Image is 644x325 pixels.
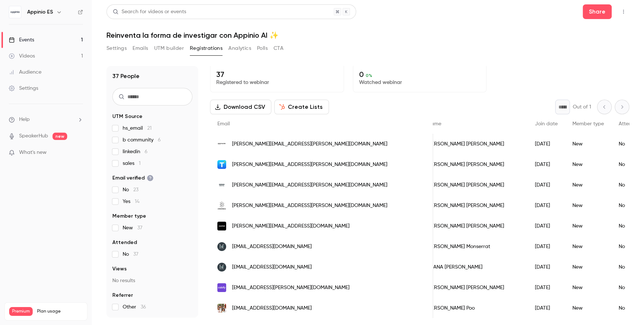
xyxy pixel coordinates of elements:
[420,236,528,257] div: [PERSON_NAME] Monserrat
[112,174,153,182] span: Email verified
[190,43,222,54] button: Registrations
[565,236,611,257] div: New
[257,43,268,54] button: Polls
[9,52,35,60] div: Videos
[112,265,127,273] span: Views
[210,100,271,114] button: Download CSV
[112,213,146,220] span: Member type
[123,303,146,311] span: Other
[232,243,312,251] span: [EMAIL_ADDRESS][DOMAIN_NAME]
[528,195,565,216] div: [DATE]
[420,154,528,175] div: [PERSON_NAME] [PERSON_NAME]
[232,161,387,169] span: [PERSON_NAME][EMAIL_ADDRESS][PERSON_NAME][DOMAIN_NAME]
[53,133,67,140] span: new
[359,70,481,79] p: 0
[528,236,565,257] div: [DATE]
[112,277,192,284] p: No results
[123,198,140,205] span: Yes
[139,161,141,166] span: 1
[528,175,565,195] div: [DATE]
[158,137,161,143] span: 6
[528,134,565,154] div: [DATE]
[123,186,138,193] span: No
[528,257,565,277] div: [DATE]
[572,121,604,126] span: Member type
[565,134,611,154] div: New
[528,298,565,318] div: [DATE]
[420,216,528,236] div: [PERSON_NAME] [PERSON_NAME]
[106,43,127,54] button: Settings
[133,252,138,257] span: 37
[19,116,30,123] span: Help
[112,113,142,120] span: UTM Source
[135,199,140,204] span: 14
[123,136,161,144] span: b community
[232,222,350,230] span: [PERSON_NAME][EMAIL_ADDRESS][DOMAIN_NAME]
[565,175,611,195] div: New
[123,125,152,132] span: hs_email
[420,175,528,195] div: [PERSON_NAME] [PERSON_NAME]
[141,304,146,310] span: 36
[137,225,142,230] span: 37
[565,216,611,236] div: New
[123,224,142,232] span: New
[216,70,338,79] p: 37
[274,100,329,114] button: Create Lists
[565,154,611,175] div: New
[232,263,312,271] span: [EMAIL_ADDRESS][DOMAIN_NAME]
[583,4,612,19] button: Share
[133,43,148,54] button: Emails
[565,277,611,298] div: New
[217,121,230,126] span: Email
[9,85,38,92] div: Settings
[19,132,48,140] a: SpeakerHub
[27,8,53,16] h6: Appinio ES
[217,160,226,169] img: toluna.com
[528,216,565,236] div: [DATE]
[565,298,611,318] div: New
[217,263,226,272] img: hotelesbf.com
[217,242,226,251] img: hotelesbf.com
[427,121,441,126] span: Name
[37,309,83,314] span: Plan usage
[528,277,565,298] div: [DATE]
[106,31,629,40] h1: Reinventa la forma de investigar con Appinio AI ✨
[420,257,528,277] div: ILEANA [PERSON_NAME]
[112,72,140,81] h1: 37 People
[232,284,350,292] span: [EMAIL_ADDRESS][PERSON_NAME][DOMAIN_NAME]
[123,148,148,155] span: linkedin
[420,277,528,298] div: [PERSON_NAME] [PERSON_NAME]
[9,6,21,18] img: Appinio ES
[147,126,152,131] span: 21
[9,69,41,76] div: Audience
[619,121,641,126] span: Attended
[565,195,611,216] div: New
[274,43,283,54] button: CTA
[19,149,47,156] span: What's new
[9,36,34,44] div: Events
[228,43,251,54] button: Analytics
[112,113,192,311] section: facet-groups
[9,116,83,123] li: help-dropdown-opener
[366,73,372,78] span: 0 %
[217,283,226,292] img: cabify.com
[420,195,528,216] div: [PERSON_NAME] [PERSON_NAME]
[528,154,565,175] div: [DATE]
[565,257,611,277] div: New
[145,149,148,154] span: 6
[112,292,133,299] span: Referrer
[420,134,528,154] div: [PERSON_NAME] [PERSON_NAME]
[9,307,33,316] span: Premium
[123,251,138,258] span: No
[232,140,387,148] span: [PERSON_NAME][EMAIL_ADDRESS][PERSON_NAME][DOMAIN_NAME]
[420,298,528,318] div: [PERSON_NAME] Poo
[573,103,591,111] p: Out of 1
[535,121,558,126] span: Join date
[232,304,312,312] span: [EMAIL_ADDRESS][DOMAIN_NAME]
[217,222,226,230] img: kantar.com
[112,239,137,246] span: Attended
[123,160,141,167] span: sales
[217,304,226,313] img: traspatiomaya.org
[217,201,226,210] img: atresmedia.com
[133,187,138,192] span: 23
